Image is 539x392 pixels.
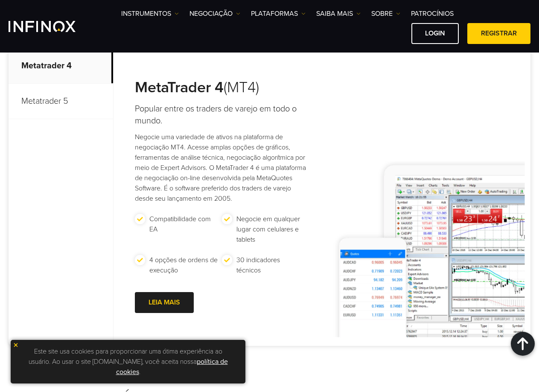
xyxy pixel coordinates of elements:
a: Patrocínios [411,9,454,19]
p: Negocie em qualquer lugar com celulares e tablets [236,214,305,245]
strong: MetaTrader 4 [135,78,224,97]
a: INFINOX Logo [9,21,96,32]
a: PLATAFORMAS [251,9,306,19]
a: Instrumentos [121,9,179,19]
h4: Popular entre os traders de varejo em todo o mundo. [135,103,309,127]
p: Metatrader 4 [9,48,113,84]
a: LEIA MAIS [135,292,194,313]
p: Negocie uma variedade de ativos na plataforma de negociação MT4. Acesse amplas opções de gráficos... [135,132,309,204]
img: yellow close icon [13,342,19,348]
p: Este site usa cookies para proporcionar uma ótima experiência ao usuário. Ao usar o site [DOMAIN_... [15,344,241,379]
p: 30 indicadores técnicos [236,255,305,275]
p: Compatibilidade com EA [149,214,218,234]
a: SOBRE [371,9,400,19]
p: Metatrader 5 [9,84,113,119]
a: Login [411,23,459,44]
a: NEGOCIAÇÃO [189,9,240,19]
h3: (MT4) [135,78,309,97]
a: Registrar [467,23,530,44]
a: Saiba mais [316,9,361,19]
p: 4 opções de ordens de execução [149,255,218,275]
